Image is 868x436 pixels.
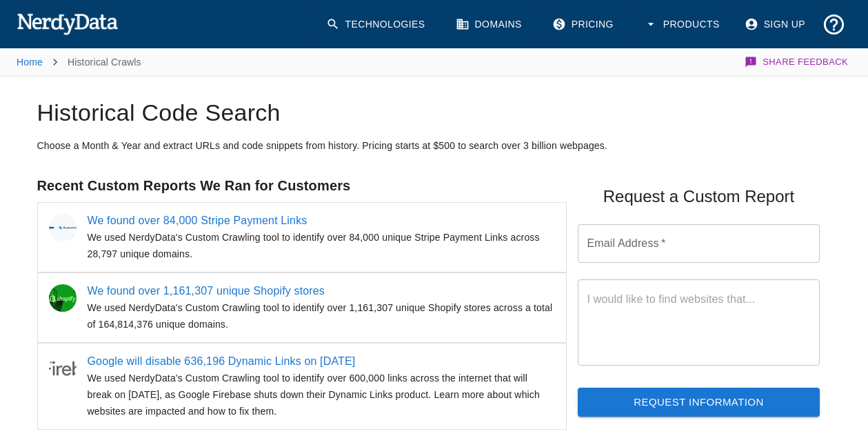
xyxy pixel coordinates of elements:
div: Message [578,279,820,366]
a: Domains [447,7,533,42]
button: Request Information [578,388,820,417]
span: We found over 84,000 Stripe Payment Links [88,212,555,229]
a: Sign Up [736,7,816,42]
img: We found over 84,000 Stripe Payment Links [49,214,77,241]
h6: Choose a Month & Year and extract URLs and code snippets from history. Pricing starts at $500 to ... [37,139,831,152]
span: We used NerdyData's Custom Crawling tool to identify over 84,000 unique Stripe Payment Links acro... [88,232,540,259]
img: Google will disable 636,196 Dynamic Links on August 25th [49,355,77,382]
span: We used NerdyData's Custom Crawling tool to identify over 1,161,307 unique Shopify stores across ... [88,302,553,330]
a: We found over 1,161,307 unique Shopify storesWe found over 1,161,307 unique Shopify storesWe used... [37,272,567,343]
nav: breadcrumb [17,48,141,76]
a: Home [17,57,43,68]
a: Google will disable 636,196 Dynamic Links on August 25thGoogle will disable 636,196 Dynamic Links... [37,343,567,430]
img: We found over 1,161,307 unique Shopify stores [49,284,77,312]
img: NerdyData.com [17,10,118,37]
button: Share Feedback [743,48,851,76]
span: Recent Custom Reports We Ran for Customers [37,178,351,193]
p: Historical Crawls [68,55,141,69]
button: Support and Documentation [816,7,851,42]
a: We found over 84,000 Stripe Payment LinksWe found over 84,000 Stripe Payment LinksWe used NerdyDa... [37,202,567,272]
a: Technologies [318,7,436,42]
h1: Request a Custom Report [603,186,794,208]
span: We used NerdyData's Custom Crawling tool to identify over 600,000 links across the internet that ... [88,373,540,417]
h1: Historical Code Search [37,99,831,128]
a: Pricing [544,7,625,42]
span: Google will disable 636,196 Dynamic Links on [DATE] [88,353,555,370]
button: Products [636,7,731,42]
span: We found over 1,161,307 unique Shopify stores [88,283,555,299]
